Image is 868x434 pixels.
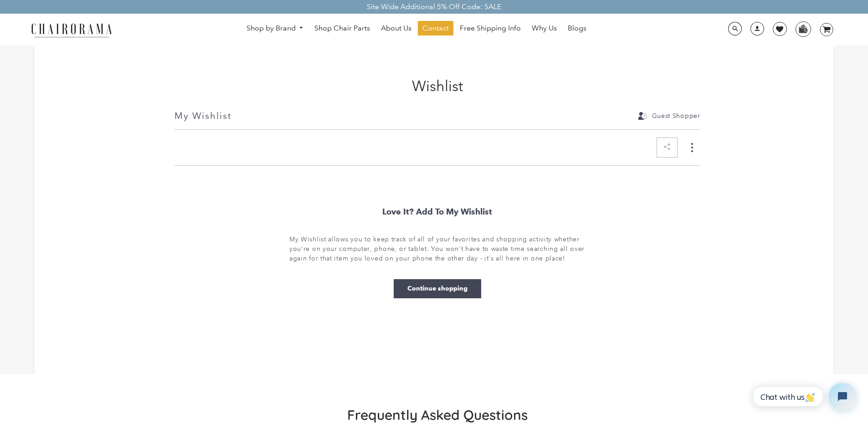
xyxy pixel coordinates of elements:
iframe: Tidio Chat [746,375,864,418]
a: Blogs [563,21,591,36]
span: About Us [381,24,411,33]
span: Shop Chair Parts [314,24,370,33]
span: Free Shipping Info [460,24,521,33]
span: Why Us [532,24,557,33]
span: Guest Shopper [652,112,700,121]
span: Blogs [568,24,586,33]
img: WhatsApp_Image_2024-07-12_at_16.23.01.webp [796,22,810,36]
div: More Options [684,138,700,157]
nav: DesktopNavigation [156,21,677,38]
a: About Us [376,21,416,36]
a: Why Us [527,21,561,36]
a: Shop Chair Parts [310,21,375,36]
button: Share. This link will lead to a pop-up. [657,138,678,158]
h1: Wishlist [175,77,700,95]
span: Contact [422,24,449,33]
h2: Frequently Asked Questions [210,406,665,424]
h3: Love It? Add to My Wishlist [382,200,492,223]
button: Guest Shopper. This link will lead to a pop-up. [638,112,700,121]
img: chairorama [26,22,117,38]
p: My Wishlist allows you to keep track of all of your favorites and shopping activity whether you'r... [289,235,586,263]
a: Free Shipping Info [455,21,525,36]
a: Shop by Brand [242,21,308,36]
button: Continue shopping [394,279,481,298]
a: Contact [418,21,453,36]
div: My Wishlist [175,109,231,122]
